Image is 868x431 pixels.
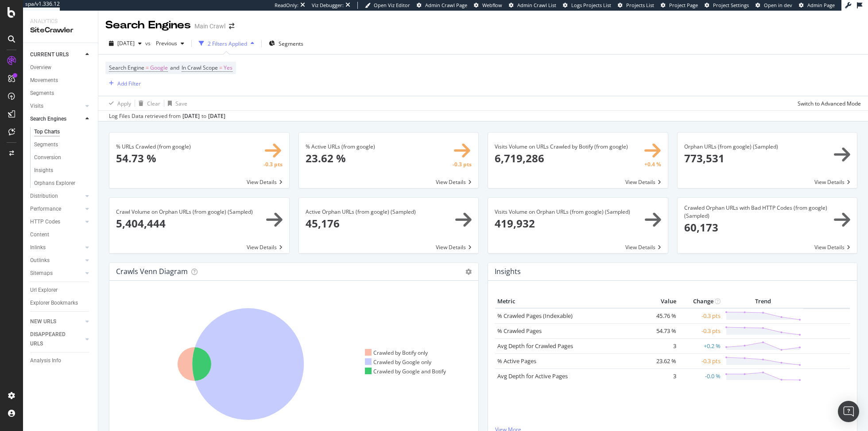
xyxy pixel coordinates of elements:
div: [DATE] [208,112,225,120]
div: HTTP Codes [30,217,60,227]
div: Clear [147,100,160,107]
a: Admin Crawl List [509,2,556,9]
a: Performance [30,204,83,214]
a: HTTP Codes [30,217,83,227]
div: Top Charts [34,127,60,137]
div: Analytics [30,18,91,25]
span: Logs Projects List [571,2,611,8]
span: Webflow [482,2,502,8]
div: Main Crawl [194,22,225,31]
button: Apply [105,96,131,110]
button: Segments [265,36,307,51]
div: Orphans Explorer [34,179,75,188]
td: -0.3 pts [678,308,723,324]
span: Project Settings [713,2,749,8]
div: Outlinks [30,256,50,265]
span: Segments [279,40,303,47]
div: Sitemaps [30,269,53,278]
span: Projects List [626,2,654,8]
div: Url Explorer [30,286,58,295]
span: vs [145,39,152,47]
td: -0.3 pts [678,323,723,338]
a: DISAPPEARED URLS [30,330,83,349]
td: 45.76 % [643,308,678,324]
span: Open in dev [764,2,792,8]
div: CURRENT URLS [30,50,69,59]
div: Performance [30,204,61,214]
td: +0.2 % [678,338,723,353]
div: Search Engines [105,18,191,33]
div: Log Files Data retrieved from to [109,112,225,120]
button: [DATE] [105,36,145,51]
div: Crawled by Google and Botify [365,368,446,375]
div: Movements [30,76,58,85]
span: Search Engine [109,64,144,71]
h4: Insights [495,266,521,278]
div: Segments [30,89,54,98]
td: 54.73 % [643,323,678,338]
a: Movements [30,76,92,85]
span: and [170,64,179,71]
a: Insights [34,166,92,175]
button: Save [164,96,187,110]
button: Add Filter [105,78,141,89]
div: Save [175,100,187,107]
div: DISAPPEARED URLS [30,330,75,349]
a: Content [30,230,92,239]
a: Distribution [30,192,83,201]
div: Visits [30,102,43,111]
a: Analysis Info [30,356,92,365]
div: Overview [30,63,51,72]
div: Conversion [34,153,61,162]
span: 2025 Aug. 24th [117,39,135,47]
h4: Crawls Venn Diagram [116,266,188,278]
span: Yes [224,62,232,74]
a: NEW URLS [30,317,83,326]
a: Project Page [661,2,698,9]
a: Explorer Bookmarks [30,298,92,308]
span: Google [150,62,168,74]
a: Projects List [618,2,654,9]
div: Crawled by Botify only [365,349,428,357]
a: Project Settings [705,2,749,9]
a: Conversion [34,153,92,162]
td: 3 [643,338,678,353]
td: 23.62 % [643,353,678,368]
i: Options [465,269,472,275]
th: Value [643,295,678,308]
a: Segments [30,89,92,98]
th: Trend [723,295,803,308]
a: % Crawled Pages [497,327,542,335]
span: Admin Crawl Page [425,2,467,8]
a: Orphans Explorer [34,179,92,188]
div: NEW URLS [30,317,56,326]
a: CURRENT URLS [30,50,83,59]
div: ReadOnly: [275,2,298,9]
div: Search Engines [30,114,66,124]
div: Distribution [30,192,58,201]
span: = [146,64,149,71]
a: Open in dev [756,2,792,9]
div: Insights [34,166,53,175]
a: Avg Depth for Active Pages [497,372,568,380]
div: Apply [117,100,131,107]
a: Sitemaps [30,269,83,278]
div: Inlinks [30,243,46,252]
a: Outlinks [30,256,83,265]
span: = [219,64,222,71]
a: Url Explorer [30,286,92,295]
button: Clear [135,96,160,110]
a: % Crawled Pages (Indexable) [497,312,573,320]
div: SiteCrawler [30,25,91,35]
a: Webflow [474,2,502,9]
th: Change [678,295,723,308]
td: -0.3 pts [678,353,723,368]
div: Add Filter [117,80,141,87]
td: -0.0 % [678,368,723,384]
a: Overview [30,63,92,72]
div: Viz Debugger: [312,2,344,9]
a: Top Charts [34,127,92,137]
div: Switch to Advanced Mode [798,100,861,107]
div: Crawled by Google only [365,358,432,366]
span: Admin Crawl List [517,2,556,8]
